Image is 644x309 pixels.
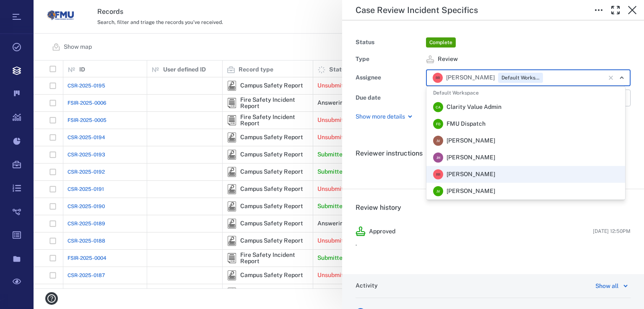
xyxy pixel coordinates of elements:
span: [DATE] 12:50PM [593,227,631,235]
body: Rich Text Area. Press ALT-0 for help. [7,7,267,14]
p: Approved [369,227,395,236]
button: Close [616,72,628,84]
div: J V [433,186,443,196]
div: Approved[DATE] 12:50PM. [349,219,637,261]
span: Help [19,6,36,13]
div: Type [356,53,423,65]
h6: Review history [356,203,631,213]
h5: Case Review Incident Specifics [356,5,478,16]
p: Show more details [356,113,405,121]
span: [PERSON_NAME] [447,153,495,162]
span: [PERSON_NAME] [447,137,495,145]
div: C A [433,102,443,112]
span: . [356,166,357,174]
h6: Activity [356,282,378,290]
button: Toggle Fullscreen [607,2,624,18]
div: R R [433,73,443,83]
div: Status [356,37,423,48]
span: Default Workspace [500,74,541,82]
button: Toggle to Edit Boxes [590,2,607,18]
div: F D [433,119,443,129]
li: Default Workspace [426,87,625,99]
span: [PERSON_NAME] [447,187,495,195]
span: Complete [428,39,454,46]
button: Close [624,2,641,18]
h6: Reviewer instructions [356,148,631,158]
span: [PERSON_NAME] [447,170,495,179]
div: Due date [356,92,423,104]
span: FMU Dispatch [447,120,486,128]
div: R R [433,169,443,180]
span: Clarity Value Admin [447,103,501,111]
div: J V [433,136,443,146]
div: Show all [595,281,618,291]
div: Assignee [356,72,423,84]
div: J H [433,153,443,163]
p: . [356,240,631,248]
span: [PERSON_NAME] [446,74,495,82]
button: Clear [605,72,617,84]
span: Review [438,55,458,63]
